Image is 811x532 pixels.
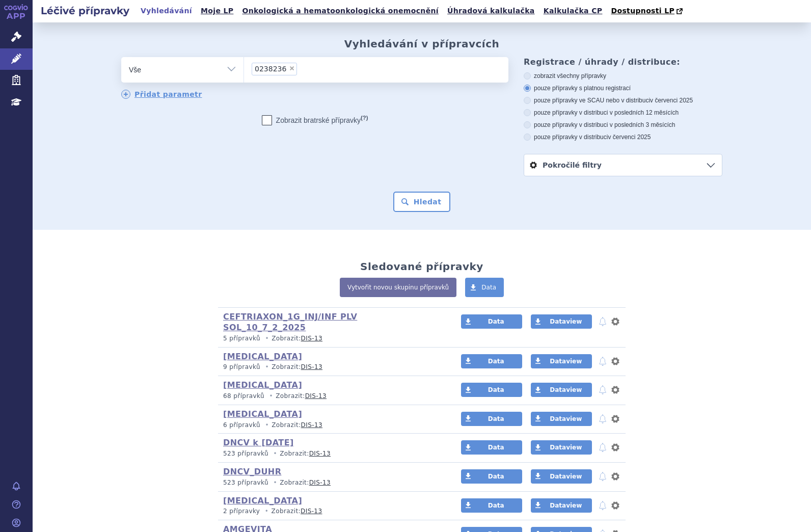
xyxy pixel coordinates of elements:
a: DIS-13 [301,421,322,429]
a: [MEDICAL_DATA] [223,496,302,506]
span: Data [488,473,504,480]
a: Dataview [531,440,592,455]
span: Dataview [550,386,582,393]
span: Dataview [550,415,582,422]
button: notifikace [598,315,608,328]
p: Zobrazit: [223,421,442,430]
a: Dataview [531,498,592,513]
p: Zobrazit: [223,449,442,458]
a: DIS-13 [301,363,322,370]
i: • [266,392,276,401]
a: Data [461,440,522,455]
a: DNCV_DUHR [223,467,281,476]
a: Data [461,314,522,329]
button: nastavení [610,384,620,396]
a: Data [465,278,504,297]
label: pouze přípravky ve SCAU nebo v distribuci [524,96,722,104]
span: 523 přípravků [223,479,268,486]
a: Data [461,383,522,397]
span: Data [488,386,504,393]
i: • [271,449,280,458]
button: nastavení [610,499,620,512]
span: Data [488,444,504,451]
i: • [262,507,272,516]
a: Data [461,498,522,513]
span: Data [488,415,504,422]
span: Data [481,284,496,291]
i: • [262,363,272,371]
a: Přidat parametr [121,90,202,99]
a: Data [461,469,522,484]
button: notifikace [598,413,608,425]
span: Dataview [550,444,582,451]
span: Dataview [550,358,582,365]
a: Úhradová kalkulačka [444,4,538,18]
a: Dataview [531,354,592,368]
p: Zobrazit: [223,334,442,343]
a: DIS-13 [301,335,322,342]
a: Dataview [531,314,592,329]
label: pouze přípravky v distribuci v posledních 12 měsících [524,109,722,117]
a: [MEDICAL_DATA] [223,409,302,419]
i: • [262,334,272,343]
span: Data [488,358,504,365]
span: 68 přípravků [223,392,264,400]
h2: Sledované přípravky [360,260,483,273]
span: Data [488,502,504,509]
h2: Vyhledávání v přípravcích [344,38,500,50]
span: Dataview [550,318,582,325]
a: DIS-13 [305,392,327,400]
abbr: (?) [361,115,368,121]
span: v červenci 2025 [650,97,693,104]
i: • [271,478,280,487]
a: [MEDICAL_DATA] [223,352,302,361]
label: pouze přípravky v distribuci v posledních 3 měsících [524,121,722,129]
a: [MEDICAL_DATA] [223,380,302,390]
span: 5 přípravků [223,335,260,342]
p: Zobrazit: [223,478,442,487]
span: Dataview [550,502,582,509]
span: 523 přípravků [223,450,268,457]
button: notifikace [598,441,608,454]
span: × [289,65,295,71]
input: 0238236 [300,62,306,75]
button: notifikace [598,384,608,396]
a: CEFTRIAXON_1G_INJ/INF PLV SOL_10_7_2_2025 [223,312,357,332]
a: Vytvořit novou skupinu přípravků [340,278,456,297]
a: Data [461,354,522,368]
p: Zobrazit: [223,392,442,401]
span: 6 přípravků [223,421,260,429]
span: 2 přípravky [223,508,260,515]
a: Onkologická a hematoonkologická onemocnění [239,4,442,18]
button: nastavení [610,441,620,454]
a: DIS-13 [301,508,322,515]
span: 0238236 [255,65,286,72]
label: pouze přípravky s platnou registrací [524,84,722,92]
i: • [262,421,272,430]
h2: Léčivé přípravky [33,4,138,18]
a: Data [461,412,522,426]
label: zobrazit všechny přípravky [524,72,722,80]
a: Dataview [531,469,592,484]
h3: Registrace / úhrady / distribuce: [524,57,722,67]
a: Vyhledávání [138,4,195,18]
span: Dataview [550,473,582,480]
button: nastavení [610,315,620,328]
span: 9 přípravků [223,363,260,370]
a: Kalkulačka CP [540,4,606,18]
button: notifikace [598,499,608,512]
label: Zobrazit bratrské přípravky [262,115,368,125]
a: Pokročilé filtry [524,154,722,176]
p: Zobrazit: [223,507,442,516]
button: notifikace [598,355,608,367]
a: Dostupnosti LP [608,4,688,18]
p: Zobrazit: [223,363,442,371]
span: v červenci 2025 [608,134,651,141]
a: Moje LP [198,4,236,18]
button: nastavení [610,413,620,425]
button: Hledat [393,192,451,212]
a: DIS-13 [309,479,331,486]
button: nastavení [610,355,620,367]
a: Dataview [531,383,592,397]
button: nastavení [610,470,620,483]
